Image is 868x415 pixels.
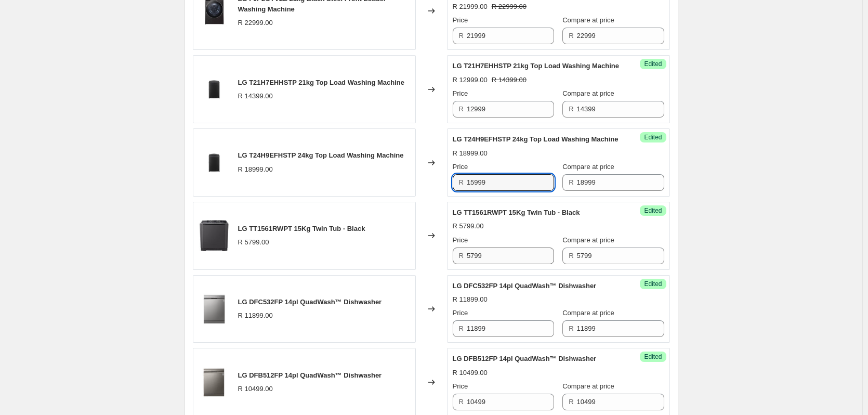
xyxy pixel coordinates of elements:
[562,236,614,244] span: Compare at price
[453,163,468,171] span: Price
[569,252,573,260] span: R
[459,105,464,113] span: R
[199,220,230,251] img: LGTT1561_80x.jpg
[453,282,597,290] span: LG DFC532FP 14pl QuadWash™ Dishwasher
[562,16,614,24] span: Compare at price
[644,206,662,215] span: Edited
[453,355,597,362] span: LG DFB512FP 14pl QuadWash™ Dishwasher
[199,74,230,105] img: large01_80x.jpg
[569,105,573,113] span: R
[238,91,273,101] div: R 14399.00
[453,221,484,231] div: R 5799.00
[199,293,230,325] img: LGDFC532FP-z_80x.png
[238,384,273,394] div: R 10499.00
[238,310,273,321] div: R 11899.00
[238,151,404,159] span: LG T24H9EFHSTP 24kg Top Load Washing Machine
[453,382,468,390] span: Price
[453,135,619,143] span: LG T24H9EFHSTP 24kg Top Load Washing Machine
[459,398,464,406] span: R
[453,209,580,216] span: LG TT1561RWPT 15Kg Twin Tub - Black
[238,164,273,175] div: R 18999.00
[459,252,464,260] span: R
[562,163,614,171] span: Compare at price
[238,371,382,379] span: LG DFB512FP 14pl QuadWash™ Dishwasher
[238,298,382,306] span: LG DFC532FP 14pl QuadWash™ Dishwasher
[453,62,619,70] span: LG T21H7EHHSTP 21kg Top Load Washing Machine
[644,133,662,141] span: Edited
[199,367,230,398] img: LGDFB512FP.1_80x.webp
[459,178,464,186] span: R
[199,147,230,178] img: large01_092d860a-c8a3-4cd6-a0e2-9a3a2cabae75_80x.jpg
[569,178,573,186] span: R
[453,148,488,159] div: R 18999.00
[492,75,527,85] strike: R 14399.00
[453,236,468,244] span: Price
[562,309,614,317] span: Compare at price
[562,89,614,97] span: Compare at price
[569,398,573,406] span: R
[238,79,404,86] span: LG T21H7EHHSTP 21kg Top Load Washing Machine
[453,16,468,24] span: Price
[453,294,488,305] div: R 11899.00
[562,382,614,390] span: Compare at price
[453,309,468,317] span: Price
[459,32,464,40] span: R
[644,280,662,288] span: Edited
[238,18,273,28] div: R 22999.00
[453,368,488,378] div: R 10499.00
[644,353,662,361] span: Edited
[459,325,464,332] span: R
[453,2,488,12] div: R 21999.00
[569,32,573,40] span: R
[238,225,365,232] span: LG TT1561RWPT 15Kg Twin Tub - Black
[453,89,468,97] span: Price
[492,2,527,12] strike: R 22999.00
[238,237,269,248] div: R 5799.00
[453,75,488,85] div: R 12999.00
[569,325,573,332] span: R
[644,60,662,68] span: Edited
